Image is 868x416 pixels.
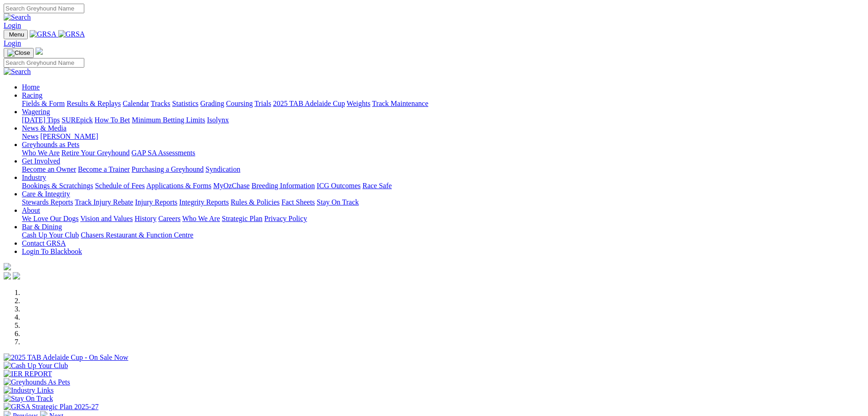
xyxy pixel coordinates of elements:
img: logo-grsa-white.png [4,263,11,270]
div: Industry [22,182,864,190]
a: Home [22,83,40,91]
button: Toggle navigation [4,30,28,39]
a: SUREpick [62,116,92,124]
a: Retire Your Greyhound [62,149,130,157]
img: logo-grsa-white.png [36,47,43,55]
a: News [22,132,38,140]
a: Strategic Plan [222,215,262,222]
a: Results & Replays [67,100,121,107]
a: Care & Integrity [22,190,70,198]
a: Privacy Policy [264,215,307,222]
a: Who We Are [182,215,220,222]
img: twitter.svg [13,272,20,279]
img: Cash Up Your Club [4,362,68,370]
img: Greyhounds As Pets [4,378,70,386]
a: Industry [22,174,46,181]
img: GRSA Strategic Plan 2025-27 [4,403,98,411]
a: Careers [158,215,180,222]
a: Become a Trainer [78,165,130,173]
input: Search [4,58,84,68]
a: Injury Reports [135,198,177,206]
a: Integrity Reports [179,198,229,206]
a: Syndication [205,165,240,173]
div: Get Involved [22,165,864,174]
a: Track Injury Rebate [75,198,133,206]
a: We Love Our Dogs [22,215,78,222]
img: Search [4,68,31,76]
input: Search [4,4,84,13]
div: Wagering [22,116,864,124]
a: Become an Owner [22,165,76,173]
button: Toggle navigation [4,48,34,58]
div: Racing [22,100,864,108]
a: About [22,206,40,214]
a: Applications & Forms [146,182,211,190]
a: Bookings & Scratchings [22,182,93,190]
a: Login To Blackbook [22,247,82,255]
a: Contact GRSA [22,239,66,247]
a: [DATE] Tips [22,116,60,124]
a: Fact Sheets [282,198,315,206]
a: GAP SA Assessments [132,149,195,157]
a: ICG Outcomes [317,182,360,190]
div: Bar & Dining [22,231,864,239]
a: Login [4,21,21,29]
a: Calendar [123,100,149,107]
a: News & Media [22,124,67,132]
a: Login [4,39,21,47]
a: Stewards Reports [22,198,73,206]
a: Chasers Restaurant & Function Centre [81,231,193,239]
img: IER REPORT [4,370,52,378]
img: Close [7,49,30,57]
a: Grading [200,100,224,107]
a: Who We Are [22,149,60,157]
div: Greyhounds as Pets [22,149,864,157]
a: Track Maintenance [372,100,428,107]
a: MyOzChase [213,182,250,190]
img: GRSA [30,30,56,38]
a: How To Bet [95,116,130,124]
a: Isolynx [207,116,229,124]
a: [PERSON_NAME] [40,132,98,140]
a: Fields & Form [22,100,65,107]
a: Race Safe [362,182,391,190]
a: Greyhounds as Pets [22,141,79,148]
a: Trials [254,100,271,107]
div: News & Media [22,132,864,141]
a: Statistics [172,100,199,107]
img: Industry Links [4,386,54,395]
a: Vision and Values [80,215,133,222]
a: Cash Up Your Club [22,231,79,239]
a: Breeding Information [252,182,315,190]
a: Rules & Policies [231,198,280,206]
div: Care & Integrity [22,198,864,206]
a: History [134,215,156,222]
a: Weights [347,100,370,107]
a: 2025 TAB Adelaide Cup [273,100,345,107]
a: Minimum Betting Limits [132,116,205,124]
a: Stay On Track [317,198,359,206]
img: facebook.svg [4,272,11,279]
img: Search [4,13,31,21]
a: Bar & Dining [22,223,62,231]
a: Schedule of Fees [95,182,144,190]
a: Wagering [22,108,50,116]
div: About [22,215,864,223]
a: Tracks [151,100,170,107]
img: GRSA [58,30,85,38]
a: Purchasing a Greyhound [132,165,204,173]
img: Stay On Track [4,395,53,403]
span: Menu [9,31,24,38]
a: Coursing [226,100,253,107]
a: Racing [22,91,42,99]
img: 2025 TAB Adelaide Cup - On Sale Now [4,353,128,362]
a: Get Involved [22,157,60,165]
